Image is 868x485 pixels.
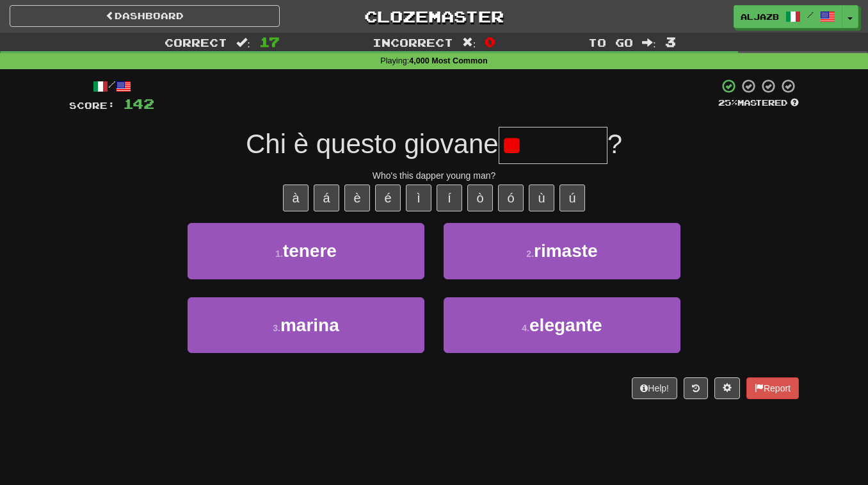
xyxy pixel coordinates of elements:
button: 4.elegante [444,297,680,353]
span: 3 [665,34,676,49]
button: 2.rimaste [444,223,680,279]
span: rimaste [534,241,598,261]
span: 25 % [718,97,737,108]
span: 17 [259,34,280,49]
button: 3.marina [188,297,424,353]
div: Mastered [718,97,799,109]
a: Clozemaster [299,5,569,28]
button: ò [467,185,493,211]
span: 0 [485,34,495,49]
small: 2 . [526,249,534,259]
span: marina [280,315,339,335]
div: Who's this dapper young man? [69,169,799,182]
span: Score: [69,100,115,111]
button: Report [746,377,799,399]
span: : [236,37,250,48]
strong: 4,000 Most Common [409,56,487,65]
small: 3 . [273,323,280,333]
div: / [69,78,154,94]
button: ó [498,185,524,211]
span: / [807,10,814,19]
button: à [283,185,309,211]
button: í [437,185,462,211]
span: Chi è questo giovane [246,129,499,159]
a: AljazB / [734,5,842,28]
button: ú [559,185,585,211]
span: ? [607,129,622,159]
span: : [642,37,656,48]
button: á [314,185,339,211]
button: 1.tenere [188,223,424,279]
button: ì [406,185,431,211]
button: Round history (alt+y) [684,377,708,399]
span: Correct [165,36,227,49]
span: To go [588,36,633,49]
span: Incorrect [373,36,453,49]
span: 142 [123,95,154,111]
small: 4 . [522,323,529,333]
small: 1 . [275,249,283,259]
button: è [344,185,370,211]
button: ù [529,185,554,211]
span: elegante [529,315,602,335]
button: Help! [632,377,677,399]
span: tenere [283,241,337,261]
a: Dashboard [10,5,280,27]
span: : [462,37,476,48]
span: AljazB [741,11,779,22]
button: é [375,185,401,211]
